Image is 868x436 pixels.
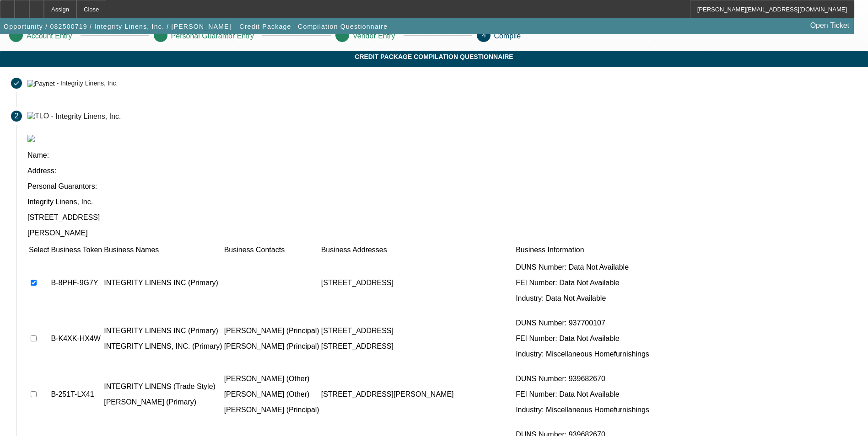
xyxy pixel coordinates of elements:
[239,23,291,30] span: Credit Package
[27,229,857,237] p: [PERSON_NAME]
[516,390,649,399] p: FEI Number: Data Not Available
[27,112,49,120] img: TLO
[237,18,293,35] button: Credit Package
[27,80,55,87] img: Paynet
[27,213,857,222] p: [STREET_ADDRESS]
[298,23,388,30] span: Compilation Questionnaire
[516,319,649,327] p: DUNS Number: 937700107
[4,23,232,30] span: Opportunity / 082500719 / Integrity Linens, Inc. / [PERSON_NAME]
[321,279,514,287] p: [STREET_ADDRESS]
[28,245,49,255] td: Select
[56,80,118,87] div: - Integrity Linens, Inc.
[482,31,486,39] span: 4
[224,406,319,414] p: [PERSON_NAME] (Principal)
[224,327,319,335] p: [PERSON_NAME] (Principal)
[104,279,222,287] p: INTEGRITY LINENS INC (Primary)
[516,263,649,271] p: DUNS Number: Data Not Available
[224,342,319,351] p: [PERSON_NAME] (Principal)
[224,375,319,383] p: [PERSON_NAME] (Other)
[104,327,222,335] p: INTEGRITY LINENS INC (Primary)
[224,390,319,399] p: [PERSON_NAME] (Other)
[516,406,649,414] p: Industry: Miscellaneous Homefurnishings
[516,335,649,343] p: FEI Number: Data Not Available
[516,375,649,383] p: DUNS Number: 939682670
[296,18,390,35] button: Compilation Questionnaire
[321,342,514,351] p: [STREET_ADDRESS]
[15,112,19,120] span: 2
[51,112,121,120] div: - Integrity Linens, Inc.
[224,245,320,255] td: Business Contacts
[50,367,102,422] td: B-251T-LX41
[321,390,514,399] p: [STREET_ADDRESS][PERSON_NAME]
[7,53,861,60] span: Credit Package Compilation Questionnaire
[321,245,514,255] td: Business Addresses
[27,167,857,175] p: Address:
[27,151,857,160] p: Name:
[321,327,514,335] p: [STREET_ADDRESS]
[103,245,222,255] td: Business Names
[104,383,222,391] p: INTEGRITY LINENS (Trade Style)
[494,32,521,40] p: Compile
[50,255,102,310] td: B-8PHF-9G7Y
[515,245,650,255] td: Business Information
[27,182,857,191] p: Personal Guarantors:
[50,311,102,366] td: B-K4XK-HX4W
[13,80,20,87] mat-icon: done
[807,18,853,33] a: Open Ticket
[516,294,649,303] p: Industry: Data Not Available
[27,135,35,142] img: tlo.png
[104,342,222,351] p: INTEGRITY LINENS, INC. (Primary)
[104,398,222,406] p: [PERSON_NAME] (Primary)
[516,350,649,358] p: Industry: Miscellaneous Homefurnishings
[27,198,857,206] p: Integrity Linens, Inc.
[516,279,649,287] p: FEI Number: Data Not Available
[50,245,102,255] td: Business Token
